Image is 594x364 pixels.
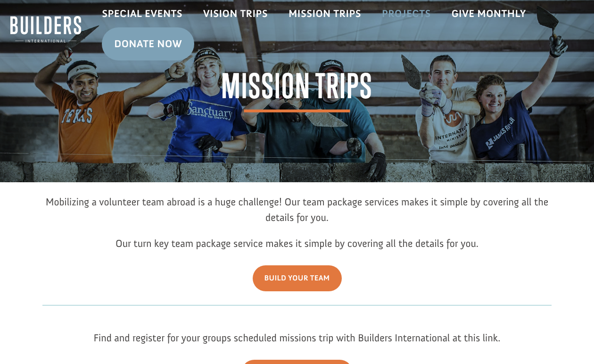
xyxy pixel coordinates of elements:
div: [PERSON_NAME] donated $50 [17,9,130,28]
div: to [17,29,130,36]
a: Build Your Team [253,265,342,291]
img: US.png [17,38,24,44]
strong: [GEOGRAPHIC_DATA] [22,29,80,36]
span: Find and register for your groups scheduled missions trip with Builders International at this link. [93,331,500,344]
img: Builders International [10,15,81,44]
span: [GEOGRAPHIC_DATA] , [GEOGRAPHIC_DATA] [25,38,130,44]
img: emoji partyPopper [17,20,25,27]
a: Donate Now [102,27,194,60]
span: Our turn key team package service makes it simple by covering all the details for you. [115,237,478,250]
button: Donate [133,19,175,36]
span: Mission Trips [221,69,372,112]
span: Mobilizing a volunteer team abroad is a huge challenge! Our team package services makes it simple... [46,195,549,224]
